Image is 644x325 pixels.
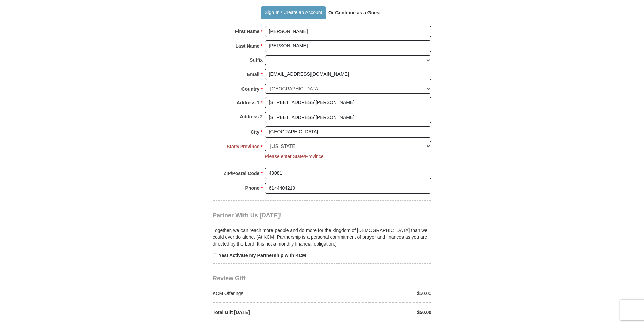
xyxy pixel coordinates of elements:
[235,27,259,36] strong: First Name
[213,275,246,282] span: Review Gift
[224,169,260,178] strong: ZIP/Postal Code
[247,70,259,79] strong: Email
[241,84,260,94] strong: Country
[219,253,306,258] strong: Yes! Activate my Partnership with KCM
[322,309,435,316] div: $50.00
[265,153,324,160] li: Please enter State/Province
[322,290,435,297] div: $50.00
[250,55,263,65] strong: Suffix
[240,112,263,121] strong: Address 2
[236,41,260,51] strong: Last Name
[245,183,260,193] strong: Phone
[237,98,260,107] strong: Address 1
[213,227,431,247] p: Together, we can reach more people and do more for the kingdom of [DEMOGRAPHIC_DATA] than we coul...
[209,309,322,316] div: Total Gift [DATE]
[209,290,322,297] div: KCM Offerings
[213,212,282,219] span: Partner With Us [DATE]!
[251,127,259,137] strong: City
[261,6,326,19] button: Sign In / Create an Account
[227,142,259,151] strong: State/Province
[328,10,381,15] strong: Or Continue as a Guest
